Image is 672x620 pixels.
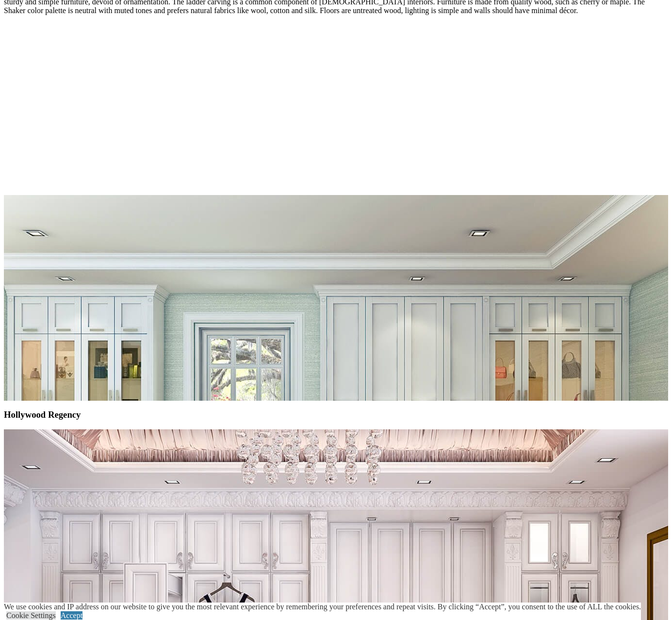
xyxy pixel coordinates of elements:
h3: Hollywood Regency [4,409,668,420]
div: We use cookies and IP address on our website to give you the most relevant experience by remember... [4,603,641,611]
a: Cookie Settings [6,611,56,620]
a: Accept [61,611,82,620]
